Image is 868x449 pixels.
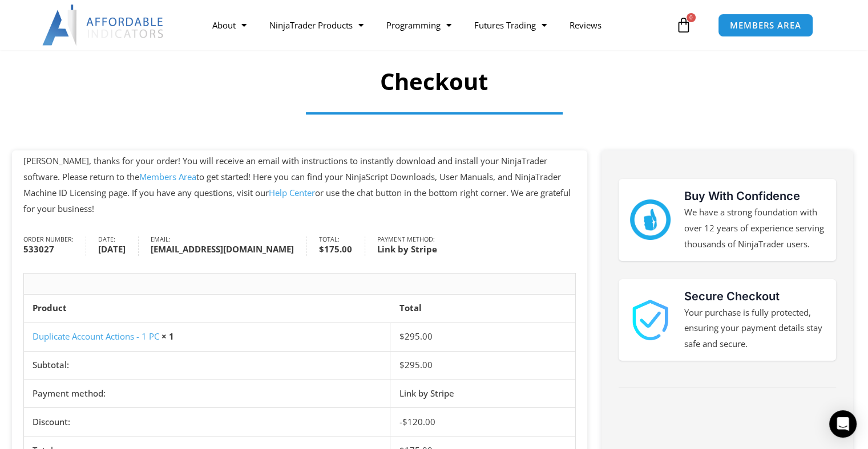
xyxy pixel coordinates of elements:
span: $ [399,330,404,342]
th: Discount: [24,407,391,436]
bdi: 175.00 [319,243,352,255]
h3: Secure Checkout [684,288,825,305]
bdi: 295.00 [399,330,432,342]
img: 1000913 | Affordable Indicators – NinjaTrader [630,300,671,340]
th: Product [24,295,391,323]
a: Duplicate Account Actions - 1 PC [33,330,159,342]
span: $ [319,243,324,255]
img: mark thumbs good 43913 | Affordable Indicators – NinjaTrader [630,199,671,240]
span: 295.00 [399,359,432,370]
p: [PERSON_NAME], thanks for your order! You will receive an email with instructions to instantly do... [23,153,576,217]
a: About [201,12,258,38]
strong: Link by Stripe [377,243,437,256]
a: Reviews [558,12,613,38]
a: MEMBERS AREA [718,14,813,37]
a: Programming [375,12,463,38]
th: Payment method: [24,379,391,408]
span: 120.00 [402,416,435,427]
a: Futures Trading [463,12,558,38]
strong: [EMAIL_ADDRESS][DOMAIN_NAME] [151,243,294,256]
strong: [DATE] [98,243,126,256]
span: $ [402,416,407,427]
li: Payment method: [377,236,449,255]
strong: × 1 [162,330,174,342]
li: Order number: [23,236,86,255]
p: We have a strong foundation with over 12 years of experience serving thousands of NinjaTrader users. [684,205,825,252]
td: Link by Stripe [390,379,575,408]
li: Date: [98,236,138,255]
li: Total: [319,236,365,255]
span: MEMBERS AREA [730,21,801,30]
span: 0 [687,13,696,22]
img: LogoAI | Affordable Indicators – NinjaTrader [42,5,165,46]
h3: Buy With Confidence [684,187,825,205]
h1: Checkout [56,66,812,97]
a: 0 [659,9,709,42]
nav: Menu [201,12,673,38]
div: Open Intercom Messenger [829,410,857,438]
a: Help Center [269,187,315,198]
th: Total [390,295,575,323]
th: Subtotal: [24,351,391,379]
strong: 533027 [23,243,74,256]
a: NinjaTrader Products [258,12,375,38]
a: Members Area [139,171,196,182]
span: - [399,416,402,427]
p: Your purchase is fully protected, ensuring your payment details stay safe and secure. [684,305,825,353]
li: Email: [151,236,306,255]
span: $ [399,359,404,370]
